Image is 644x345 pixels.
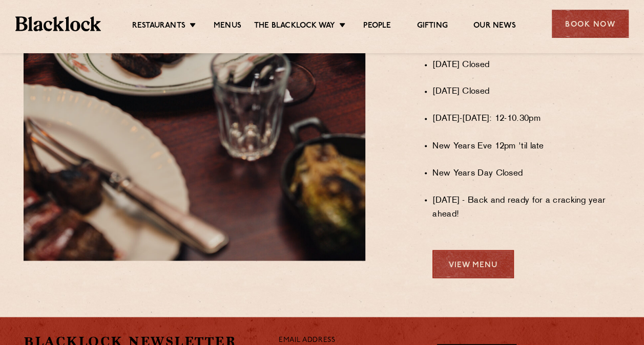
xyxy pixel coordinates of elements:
a: The Blacklock Way [254,21,335,32]
div: Book Now [552,10,629,38]
li: New Years Day Closed [432,166,620,180]
img: BL_Textured_Logo-footer-cropped.svg [15,16,101,31]
li: [DATE] - Back and ready for a cracking year ahead! [432,193,620,221]
li: New Years Eve 12pm 'til late [432,139,620,153]
li: [DATE] Closed [432,85,620,99]
a: Menus [214,21,241,32]
li: [DATE]-[DATE]: 12-10.30pm [432,112,620,126]
a: Our News [473,21,516,32]
a: Gifting [417,21,447,32]
a: Restaurants [132,21,185,32]
a: View Menu [432,250,514,278]
a: People [363,21,391,32]
li: [DATE] Closed [432,58,620,72]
